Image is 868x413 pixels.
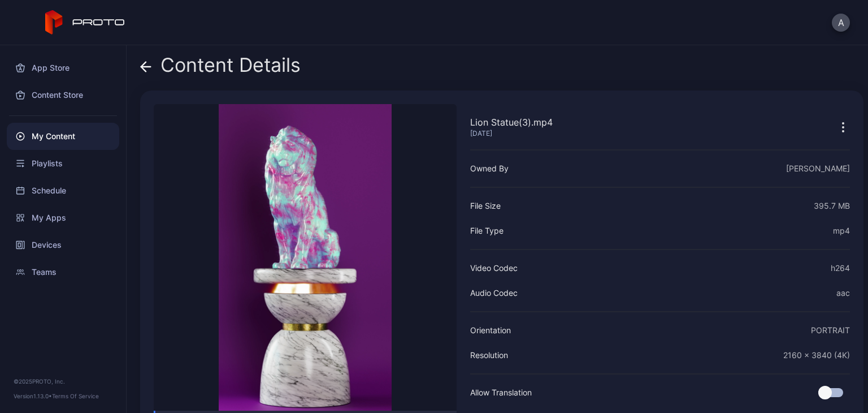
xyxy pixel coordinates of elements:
div: [DATE] [470,129,553,138]
div: © 2025 PROTO, Inc. [14,377,112,386]
div: File Size [470,199,501,213]
div: Resolution [470,349,508,362]
a: App Store [7,54,119,81]
div: [PERSON_NAME] [786,162,850,175]
div: h264 [831,261,850,275]
a: My Apps [7,204,119,231]
div: Owned By [470,162,509,175]
div: PORTRAIT [811,324,850,337]
div: File Type [470,224,504,238]
div: Video Codec [470,261,518,275]
div: aac [836,286,850,300]
a: Playlists [7,150,119,177]
div: Lion Statue(3).mp4 [470,115,553,129]
a: Terms Of Service [52,393,99,399]
div: 395.7 MB [814,199,850,213]
div: 2160 x 3840 (4K) [783,349,850,362]
div: mp4 [833,224,850,238]
a: My Content [7,123,119,150]
a: Devices [7,231,119,259]
a: Teams [7,259,119,286]
div: Content Details [140,54,301,81]
a: Content Store [7,81,119,109]
button: A [832,14,850,32]
div: Orientation [470,324,511,337]
video: Sorry, your browser doesn‘t support embedded videos [154,104,457,411]
span: Version 1.13.0 • [14,393,52,399]
a: Schedule [7,177,119,204]
div: Audio Codec [470,286,518,300]
div: Allow Translation [470,386,532,399]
